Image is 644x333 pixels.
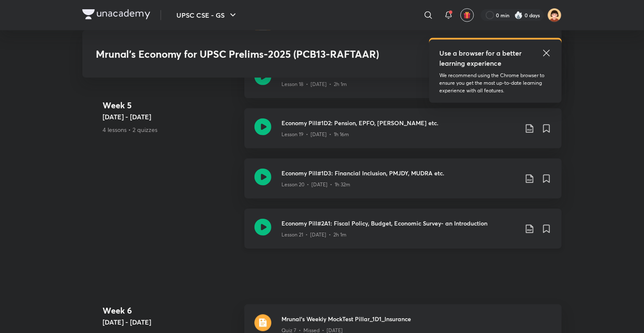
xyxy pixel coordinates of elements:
[281,231,346,239] p: Lesson 21 • [DATE] • 2h 1m
[547,8,562,22] img: Karan Singh
[439,48,523,68] h5: Use a browser for a better learning experience
[281,181,350,188] p: Lesson 20 • [DATE] • 1h 32m
[244,108,562,158] a: Economy Pill#1D2: Pension, EPFO, [PERSON_NAME] etc.Lesson 19 • [DATE] • 1h 16m
[281,118,518,127] h3: Economy Pill#1D2: Pension, EPFO, [PERSON_NAME] etc.
[103,304,238,317] h4: Week 6
[254,314,271,331] img: quiz
[103,99,238,112] h4: Week 5
[82,9,150,19] img: Company Logo
[281,219,518,228] h3: Economy Pill#2A1: Fiscal Policy, Budget, Economic Survey- an Introduction
[103,317,238,327] h5: [DATE] - [DATE]
[96,48,426,60] h3: Mrunal’s Economy for UPSC Prelims-2025 (PCB13-RAFTAAR)
[281,131,349,138] p: Lesson 19 • [DATE] • 1h 16m
[103,112,238,122] h5: [DATE] - [DATE]
[463,11,471,19] img: avatar
[82,9,150,21] a: Company Logo
[244,58,562,108] a: Economy Pill#1D1: Life Insurance, Health Insurance, ESIC, PMJAY etcLesson 18 • [DATE] • 2h 1m
[244,209,562,259] a: Economy Pill#2A1: Fiscal Policy, Budget, Economic Survey- an IntroductionLesson 21 • [DATE] • 2h 1m
[281,314,552,323] h3: Mrunal's Weekly MockTest Pillar_1D1_Insurance
[103,125,238,134] p: 4 lessons • 2 quizzes
[281,169,518,177] h3: Economy Pill#1D3: Financial Inclusion, PMJDY, MUDRA etc.
[244,158,562,209] a: Economy Pill#1D3: Financial Inclusion, PMJDY, MUDRA etc.Lesson 20 • [DATE] • 1h 32m
[171,7,243,24] button: UPSC CSE - GS
[514,11,523,19] img: streak
[281,81,347,88] p: Lesson 18 • [DATE] • 2h 1m
[439,72,552,94] p: We recommend using the Chrome browser to ensure you get the most up-to-date learning experience w...
[460,8,474,22] button: avatar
